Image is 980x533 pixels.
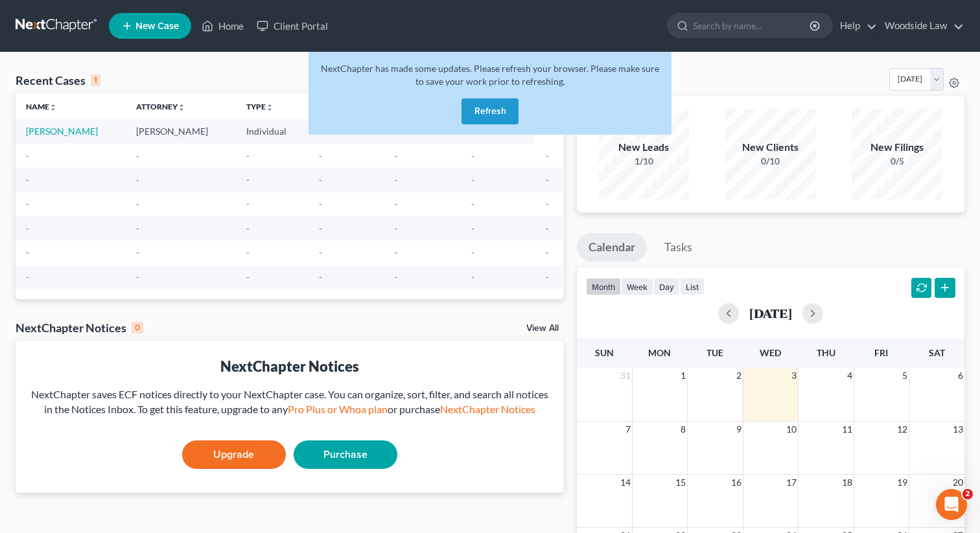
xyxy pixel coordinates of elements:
span: Mon [648,347,671,358]
span: 4 [846,368,854,383]
span: 10 [785,422,798,437]
span: - [319,174,322,185]
div: 0/5 [852,155,942,168]
span: 31 [619,368,632,383]
span: Fri [874,347,888,358]
span: - [319,198,322,209]
span: Sun [595,347,614,358]
span: 1 [679,368,687,383]
span: - [26,223,29,234]
span: 15 [674,475,687,490]
span: - [546,223,549,234]
a: Calendar [577,233,647,262]
span: - [546,150,549,161]
span: - [395,198,398,209]
button: month [586,278,621,295]
span: - [471,174,474,185]
span: New Case [135,21,179,31]
span: - [246,174,250,185]
span: 12 [896,422,909,437]
div: New Clients [725,140,816,155]
span: Wed [760,347,781,358]
span: - [246,223,250,234]
span: 2 [735,368,743,383]
a: Home [195,14,250,38]
span: - [136,174,139,185]
span: 20 [951,475,964,490]
a: View All [526,324,559,333]
i: unfold_more [266,104,274,111]
span: - [395,174,398,185]
span: - [471,247,474,258]
span: 6 [957,368,964,383]
span: - [319,271,322,282]
span: - [26,271,29,282]
h2: [DATE] [749,306,792,320]
button: week [621,278,653,295]
div: New Leads [598,140,689,155]
a: Nameunfold_more [26,102,57,111]
span: 8 [679,422,687,437]
span: 13 [951,422,964,437]
span: - [136,247,139,258]
span: - [246,198,250,209]
span: Sat [929,347,945,358]
span: - [319,247,322,258]
div: NextChapter Notices [26,356,554,376]
span: 16 [730,475,743,490]
span: 11 [841,422,854,437]
span: 9 [735,422,743,437]
a: Woodside Law [878,14,964,38]
span: - [136,271,139,282]
span: - [136,198,139,209]
span: - [246,150,250,161]
a: Help [834,14,877,38]
span: 19 [896,475,909,490]
div: 1 [91,74,100,86]
span: 18 [841,475,854,490]
span: - [319,223,322,234]
span: - [26,247,29,258]
span: - [546,247,549,258]
a: Pro Plus or Whoa plan [288,403,388,415]
i: unfold_more [49,104,57,111]
span: Tue [706,347,723,358]
td: Individual [236,119,309,143]
div: NextChapter Notices [16,320,143,335]
a: Tasks [653,233,704,262]
button: day [653,278,680,295]
td: [PERSON_NAME] [126,119,236,143]
span: - [246,247,250,258]
div: 1/10 [598,155,689,168]
a: Upgrade [182,440,286,469]
span: 7 [624,422,632,437]
span: - [136,150,139,161]
button: Refresh [461,98,519,124]
span: Thu [817,347,835,358]
div: Recent Cases [16,73,100,88]
i: unfold_more [178,104,185,111]
span: - [471,198,474,209]
span: 5 [901,368,909,383]
div: NextChapter saves ECF notices directly to your NextChapter case. You can organize, sort, filter, ... [26,387,554,417]
a: NextChapter Notices [440,403,535,415]
a: Purchase [294,440,397,469]
a: Attorneyunfold_more [136,102,185,111]
span: - [546,271,549,282]
span: - [26,198,29,209]
div: 0 [132,322,143,334]
a: Typeunfold_more [246,102,274,111]
span: - [546,198,549,209]
div: New Filings [852,140,942,155]
span: - [246,271,250,282]
span: - [395,150,398,161]
span: - [26,150,29,161]
span: - [136,223,139,234]
span: 14 [619,475,632,490]
span: - [395,223,398,234]
span: - [471,223,474,234]
input: Search by name... [693,14,811,38]
iframe: Intercom live chat [936,489,967,520]
button: list [680,278,705,295]
span: NextChapter has made some updates. Please refresh your browser. Please make sure to save your wor... [321,63,659,87]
